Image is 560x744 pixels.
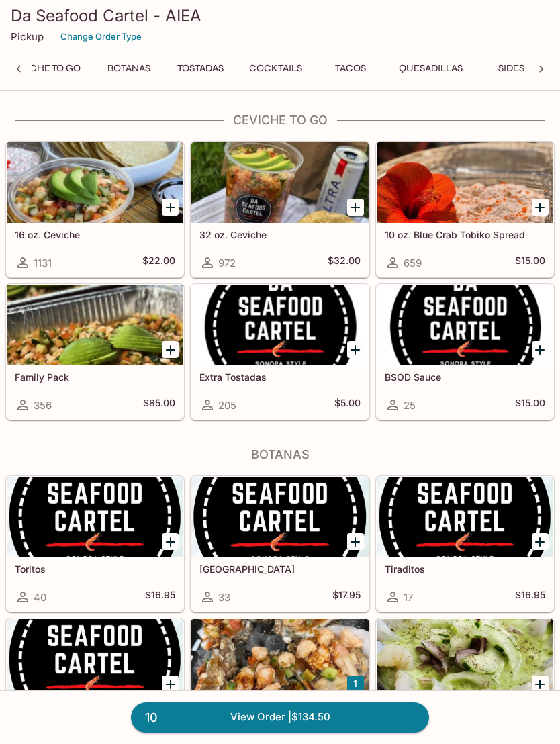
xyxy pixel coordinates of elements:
button: Add BSOD Sauce [532,341,549,358]
div: Extra Tostadas [191,285,368,365]
button: Add Chicharron de Pescado [162,676,179,692]
span: 205 [218,399,236,412]
a: 10View Order |$134.50 [131,702,429,732]
span: 33 [218,591,230,604]
div: Family Pack [7,285,183,365]
a: 32 oz. Ceviche972$32.00 [191,142,369,277]
a: 16 oz. Ceviche1131$22.00 [6,142,184,277]
h5: 16 oz. Ceviche [15,229,175,240]
h5: 32 oz. Ceviche [199,229,360,240]
span: 40 [34,591,46,604]
button: Add Extra Tostadas [347,341,364,358]
div: Chipilon [191,477,368,557]
span: 659 [404,257,422,269]
button: Add Ostiones Da Seafood Cartel [347,676,364,692]
button: Cocktails [242,59,310,78]
a: Family Pack356$85.00 [6,284,184,420]
p: Pickup [11,30,44,43]
button: Add Family Pack [162,341,179,358]
button: Quesadillas [391,59,470,78]
div: 32 oz. Ceviche [191,142,368,223]
span: 17 [404,591,413,604]
button: Botanas [99,59,159,78]
div: Aguachile [377,619,553,700]
h5: Tiraditos [385,563,545,575]
button: Add Aguachile [532,676,549,692]
span: 1131 [34,257,52,269]
h4: Ceviche To Go [5,113,555,128]
a: 10 oz. Blue Crab Tobiko Spread659$15.00 [376,142,554,277]
button: Add 32 oz. Ceviche [347,199,364,216]
h5: $15.00 [515,397,545,413]
button: Sides [481,59,541,78]
div: Tiraditos [377,477,553,557]
h5: [GEOGRAPHIC_DATA] [199,563,360,575]
span: 972 [218,257,236,269]
button: Add 10 oz. Blue Crab Tobiko Spread [532,199,549,216]
div: Toritos [7,477,183,557]
h5: $32.00 [328,254,361,271]
h5: Toritos [15,563,175,575]
button: Change Order Type [54,26,148,47]
a: Toritos40$16.95 [6,476,184,612]
h5: $16.95 [515,589,545,605]
a: Tiraditos17$16.95 [376,476,554,612]
div: 16 oz. Ceviche [7,142,183,223]
h5: $85.00 [143,397,175,413]
a: [GEOGRAPHIC_DATA]33$17.95 [191,476,369,612]
button: Tacos [320,59,381,78]
h5: Family Pack [15,371,175,383]
h5: BSOD Sauce [385,371,545,383]
span: 25 [404,399,416,412]
h5: $16.95 [145,589,175,605]
h5: Extra Tostadas [199,371,360,383]
div: Chicharron de Pescado [7,619,183,700]
h3: Da Seafood Cartel - AIEA [11,5,549,26]
button: Add Chipilon [347,533,364,550]
div: Ostiones Da Seafood Cartel [191,619,368,700]
h5: $22.00 [142,254,175,271]
a: BSOD Sauce25$15.00 [376,284,554,420]
a: Extra Tostadas205$5.00 [191,284,369,420]
h5: $17.95 [332,589,361,605]
h5: 10 oz. Blue Crab Tobiko Spread [385,229,545,240]
div: 10 oz. Blue Crab Tobiko Spread [377,142,553,223]
h5: $15.00 [515,254,545,271]
button: Tostadas [170,59,231,78]
button: Add Tiraditos [532,533,549,550]
button: Add 16 oz. Ceviche [162,199,179,216]
h4: Botanas [5,447,555,462]
button: Add Toritos [162,533,179,550]
h5: $5.00 [334,397,361,413]
div: BSOD Sauce [377,285,553,365]
span: 10 [137,708,166,727]
span: 356 [34,399,52,412]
